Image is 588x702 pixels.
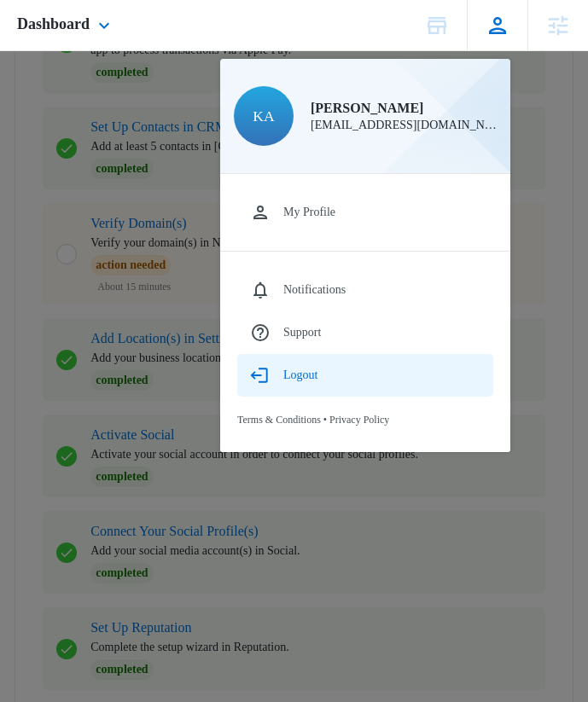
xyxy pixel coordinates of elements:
[329,414,389,426] a: Privacy Policy
[237,414,493,426] div: •
[311,119,497,131] div: [EMAIL_ADDRESS][DOMAIN_NAME]
[283,368,317,382] div: Logout
[237,311,493,354] a: Support
[17,15,90,33] span: Dashboard
[283,283,346,297] div: Notifications
[283,326,321,339] div: Support
[237,414,321,426] a: Terms & Conditions
[311,102,497,115] div: [PERSON_NAME]
[237,354,493,397] button: Logout
[237,269,493,311] a: Notifications
[237,191,493,234] a: My Profile
[283,206,335,219] div: My Profile
[253,107,274,125] span: KA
